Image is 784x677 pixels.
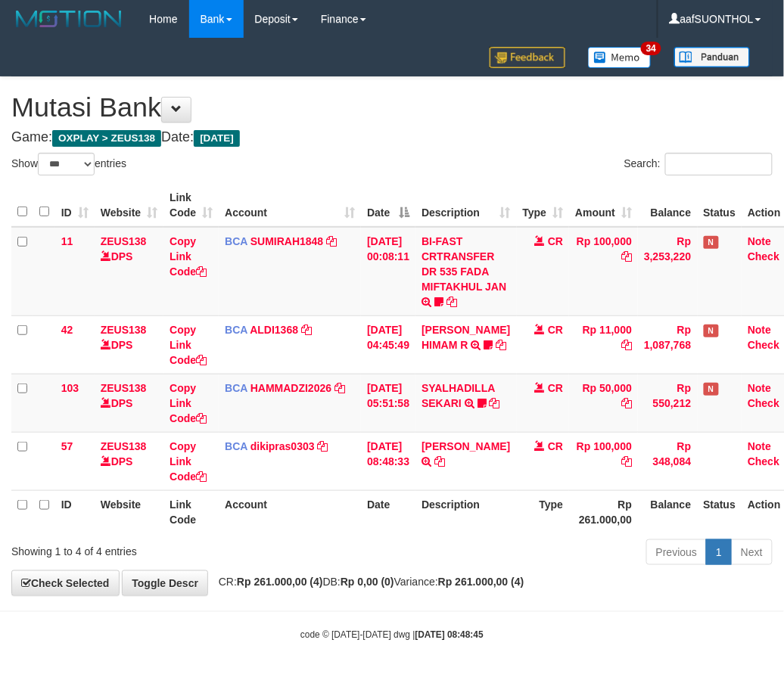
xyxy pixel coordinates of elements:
[219,184,361,227] th: Account: activate to sort column ascending
[698,184,742,227] th: Status
[548,382,563,394] span: CR
[38,153,95,175] select: Showentries
[434,455,445,467] a: Copy NUR RAHMAN to clipboard
[422,324,510,351] a: [PERSON_NAME] HIMAM R
[11,8,126,30] img: MOTION_logo.png
[334,382,345,394] a: Copy HAMMADZI2026 to clipboard
[748,440,771,452] a: Note
[95,374,163,432] td: DPS
[163,490,219,533] th: Link Code
[638,432,697,490] td: Rp 348,084
[101,324,147,336] a: ZEUS138
[517,490,570,533] th: Type
[638,227,697,316] td: Rp 3,253,220
[704,383,719,396] span: Has Note
[170,440,207,483] a: Copy Link Code
[415,184,516,227] th: Description: activate to sort column ascending
[122,570,208,596] a: Toggle Descr
[748,324,771,336] a: Note
[638,374,697,432] td: Rp 550,212
[361,432,415,490] td: [DATE] 08:48:33
[95,490,163,533] th: Website
[95,315,163,374] td: DPS
[446,296,457,308] a: Copy BI-FAST CRTRANSFER DR 535 FADA MIFTAKHUL JAN to clipboard
[361,490,415,533] th: Date
[548,324,563,336] span: CR
[638,490,697,533] th: Balance
[225,324,247,336] span: BCA
[415,630,484,641] strong: [DATE] 08:48:45
[748,235,771,247] a: Note
[624,153,773,175] label: Search:
[163,184,219,227] th: Link Code: activate to sort column ascending
[301,324,312,336] a: Copy ALDI1368 to clipboard
[55,490,95,533] th: ID
[52,130,161,147] span: OXPLAY > ZEUS138
[569,315,638,374] td: Rp 11,000
[219,490,361,533] th: Account
[548,235,563,247] span: CR
[225,235,247,247] span: BCA
[422,382,495,409] a: SYALHADILLA SEKARI
[517,184,570,227] th: Type: activate to sort column ascending
[438,576,524,588] strong: Rp 261.000,00 (4)
[698,490,742,533] th: Status
[237,576,323,588] strong: Rp 261.000,00 (4)
[170,324,207,366] a: Copy Link Code
[11,153,126,175] label: Show entries
[101,235,147,247] a: ZEUS138
[95,227,163,316] td: DPS
[748,382,771,394] a: Note
[225,382,247,394] span: BCA
[11,92,773,123] h1: Mutasi Bank
[569,227,638,316] td: Rp 100,000
[641,42,661,55] span: 34
[11,570,120,596] a: Check Selected
[225,440,247,452] span: BCA
[496,339,506,351] a: Copy ALVA HIMAM R to clipboard
[361,227,415,316] td: [DATE] 00:08:11
[61,382,79,394] span: 103
[250,324,298,336] a: ALDI1368
[490,397,500,409] a: Copy SYALHADILLA SEKARI to clipboard
[250,235,323,247] a: SUMIRAH1848
[194,130,240,147] span: [DATE]
[569,184,638,227] th: Amount: activate to sort column ascending
[748,455,779,467] a: Check
[704,325,719,337] span: Has Note
[621,250,632,262] a: Copy Rp 100,000 to clipboard
[731,539,773,565] a: Next
[638,184,697,227] th: Balance
[61,235,73,247] span: 11
[548,440,563,452] span: CR
[621,455,632,467] a: Copy Rp 100,000 to clipboard
[665,153,773,175] input: Search:
[326,235,337,247] a: Copy SUMIRAH1848 to clipboard
[170,382,207,424] a: Copy Link Code
[415,227,516,316] td: BI-FAST CRTRANSFER DR 535 FADA MIFTAKHUL JAN
[11,130,773,145] h4: Game: Date:
[638,315,697,374] td: Rp 1,087,768
[569,374,638,432] td: Rp 50,000
[170,235,207,278] a: Copy Link Code
[211,576,524,588] span: CR: DB: Variance:
[646,539,707,565] a: Previous
[704,236,719,249] span: Has Note
[748,250,779,262] a: Check
[61,324,73,336] span: 42
[621,397,632,409] a: Copy Rp 50,000 to clipboard
[250,382,331,394] a: HAMMADZI2026
[361,184,415,227] th: Date: activate to sort column descending
[95,184,163,227] th: Website: activate to sort column ascending
[588,47,652,68] img: Button%20Memo.svg
[490,47,565,68] img: Feedback.jpg
[11,538,316,559] div: Showing 1 to 4 of 4 entries
[61,440,73,452] span: 57
[318,440,328,452] a: Copy dikipras0303 to clipboard
[569,432,638,490] td: Rp 100,000
[250,440,315,452] a: dikipras0303
[674,47,750,67] img: panduan.png
[621,339,632,351] a: Copy Rp 11,000 to clipboard
[569,490,638,533] th: Rp 261.000,00
[101,440,147,452] a: ZEUS138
